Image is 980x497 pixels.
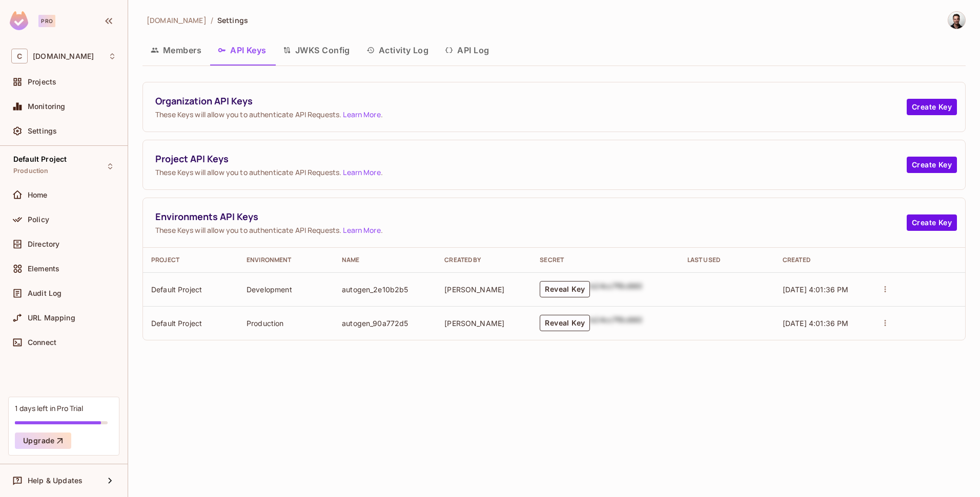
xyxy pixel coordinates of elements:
td: Development [238,272,334,306]
div: Environment [247,256,325,264]
button: actions [878,282,892,296]
img: SReyMgAAAABJRU5ErkJggg== [10,11,28,30]
span: These Keys will allow you to authenticate API Requests. . [155,225,907,235]
button: Reveal Key [540,315,590,331]
button: JWKS Config [275,37,358,63]
button: Upgrade [15,433,71,449]
span: Directory [28,240,59,248]
span: Monitoring [28,102,66,111]
div: Name [342,256,428,264]
span: URL Mapping [28,314,75,322]
span: Project API Keys [155,153,907,165]
img: Doron Sever [948,12,965,29]
span: Settings [217,15,248,25]
span: [DOMAIN_NAME] [147,15,207,25]
span: C [11,49,28,63]
li: / [211,15,213,25]
div: Secret [540,256,671,264]
td: Production [238,306,334,340]
a: Learn More [343,225,380,235]
span: Default Project [13,155,67,163]
td: [PERSON_NAME] [436,272,532,306]
td: autogen_90a772d5 [334,306,436,340]
div: Project [151,256,230,264]
span: Projects [28,78,56,86]
a: Learn More [343,110,380,119]
span: Production [13,167,49,175]
button: Create Key [907,99,957,115]
button: Members [142,37,210,63]
div: Created [783,256,862,264]
span: Home [28,191,48,199]
span: Help & Updates [28,477,83,485]
span: Environments API Keys [155,210,907,223]
a: Learn More [343,167,380,177]
td: Default Project [143,272,238,306]
button: Activity Log [358,37,437,63]
td: [PERSON_NAME] [436,306,532,340]
td: autogen_2e10b2b5 [334,272,436,306]
span: Audit Log [28,289,62,297]
button: Create Key [907,157,957,173]
div: Last Used [687,256,766,264]
span: These Keys will allow you to authenticate API Requests. . [155,110,907,119]
span: Elements [28,265,59,273]
span: [DATE] 4:01:36 PM [783,319,849,328]
span: Connect [28,338,56,347]
span: Settings [28,127,57,135]
span: These Keys will allow you to authenticate API Requests. . [155,167,907,177]
span: [DATE] 4:01:36 PM [783,285,849,294]
div: b24cc7f8c660 [590,315,642,331]
div: Created By [444,256,523,264]
button: Reveal Key [540,281,590,297]
button: API Keys [210,37,275,63]
button: Create Key [907,214,957,231]
button: API Log [437,37,497,63]
div: Pro [38,15,55,27]
td: Default Project [143,306,238,340]
span: Workspace: cyclops.security [33,52,94,60]
div: 1 days left in Pro Trial [15,403,83,413]
span: Organization API Keys [155,95,907,107]
div: b24cc7f8c660 [590,281,642,297]
span: Policy [28,215,49,224]
button: actions [878,316,892,330]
